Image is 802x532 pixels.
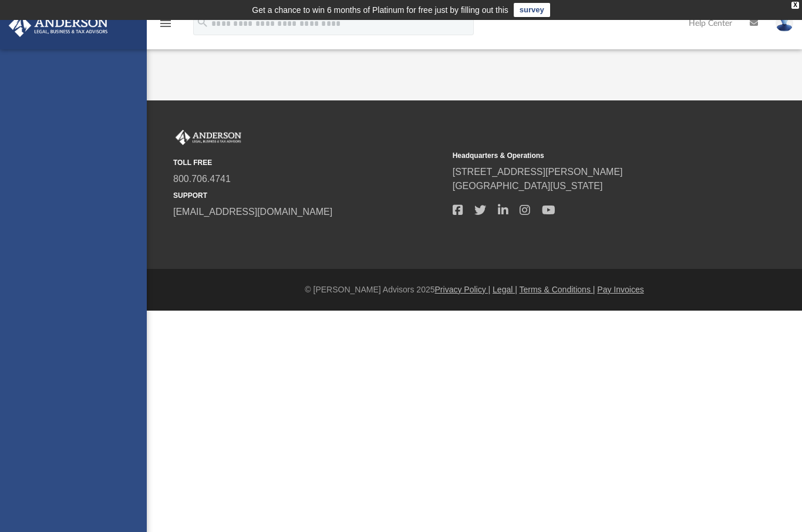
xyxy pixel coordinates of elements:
small: Headquarters & Operations [453,150,724,161]
div: Get a chance to win 6 months of Platinum for free just by filling out this [252,3,508,17]
img: Anderson Advisors Platinum Portal [173,130,244,145]
small: TOLL FREE [173,157,444,168]
a: Privacy Policy | [435,285,491,294]
a: survey [514,3,550,17]
a: Legal | [493,285,517,294]
div: © [PERSON_NAME] Advisors 2025 [147,284,802,296]
small: SUPPORT [173,190,444,201]
i: menu [159,16,173,31]
img: Anderson Advisors Platinum Portal [5,14,112,37]
i: search [196,16,209,29]
a: [EMAIL_ADDRESS][DOMAIN_NAME] [173,207,332,217]
a: Terms & Conditions | [520,285,595,294]
a: [GEOGRAPHIC_DATA][US_STATE] [453,181,603,191]
div: close [791,2,799,9]
a: Pay Invoices [597,285,643,294]
img: User Pic [776,15,793,32]
a: 800.706.4741 [173,174,231,184]
a: [STREET_ADDRESS][PERSON_NAME] [453,167,623,177]
a: menu [159,22,173,31]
